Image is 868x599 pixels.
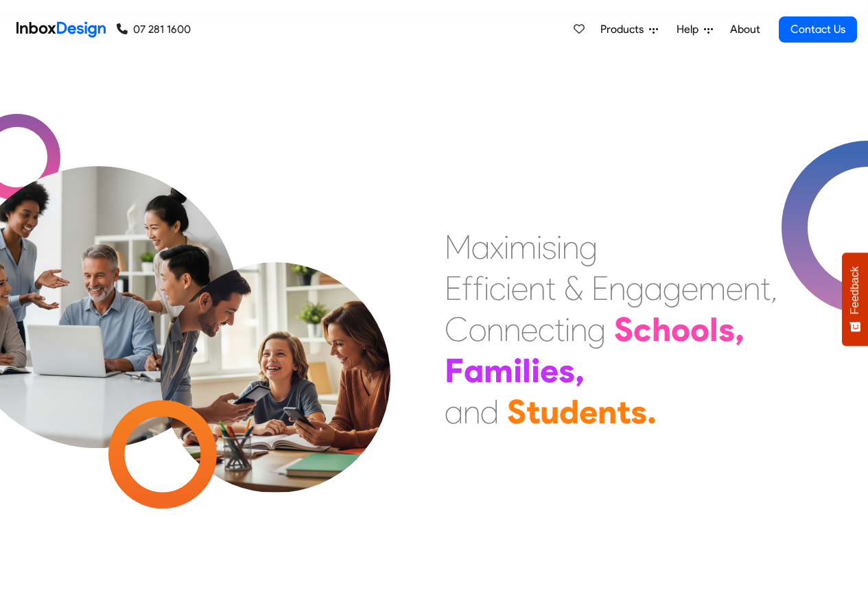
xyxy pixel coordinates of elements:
a: 07 281 1600 [117,21,191,38]
div: C [445,309,469,350]
div: . [647,391,657,432]
div: i [484,268,489,309]
div: & [564,268,583,309]
div: l [709,309,718,350]
a: Contact Us [779,16,857,43]
a: About [726,16,764,43]
div: g [626,268,644,309]
div: S [614,309,633,350]
div: n [528,268,546,309]
div: u [540,391,559,432]
div: m [509,226,537,268]
div: t [554,309,565,350]
div: d [480,391,499,432]
div: e [681,268,699,309]
div: a [445,391,463,432]
div: n [743,268,760,309]
div: e [511,268,528,309]
div: n [609,268,626,309]
span: Products [600,21,649,38]
div: n [504,309,521,350]
div: e [579,391,598,432]
div: c [633,309,652,350]
div: n [463,391,480,432]
div: o [671,309,690,350]
span: Feedback [849,266,861,314]
div: M [445,226,471,268]
div: , [771,268,777,309]
div: g [579,226,598,268]
div: t [617,391,631,432]
div: a [644,268,663,309]
div: S [507,391,526,432]
div: E [591,268,609,309]
div: e [521,309,538,350]
div: c [538,309,554,350]
div: s [542,226,556,268]
img: parents_with_child.png [132,205,419,493]
div: x [490,226,504,268]
div: f [462,268,473,309]
div: s [718,309,735,350]
span: Help [677,21,704,38]
div: Maximising Efficient & Engagement, Connecting Schools, Families, and Students. [445,226,777,432]
div: t [546,268,556,309]
div: o [469,309,486,350]
div: n [570,309,587,350]
div: i [506,268,511,309]
div: f [473,268,484,309]
div: d [559,391,579,432]
div: g [663,268,681,309]
a: Products [595,16,664,43]
div: i [565,309,570,350]
div: i [504,226,509,268]
div: n [486,309,504,350]
div: g [587,309,606,350]
div: c [489,268,506,309]
div: h [652,309,671,350]
div: s [631,391,647,432]
div: l [522,350,531,391]
div: E [445,268,462,309]
div: i [531,350,540,391]
a: Help [671,16,718,43]
div: s [559,350,575,391]
div: i [556,226,562,268]
div: e [726,268,743,309]
div: , [735,309,744,350]
div: i [513,350,522,391]
div: e [540,350,559,391]
div: i [537,226,542,268]
div: t [526,391,540,432]
div: n [562,226,579,268]
div: F [445,350,464,391]
div: m [484,350,513,391]
div: n [598,391,617,432]
div: a [464,350,484,391]
div: , [575,350,585,391]
button: Feedback - Show survey [842,252,868,346]
div: o [690,309,709,350]
div: a [471,226,490,268]
div: t [760,268,771,309]
div: m [699,268,726,309]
